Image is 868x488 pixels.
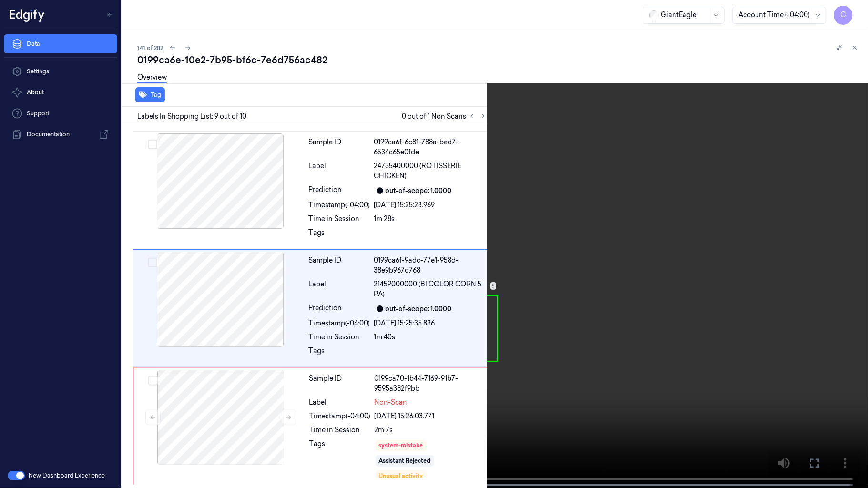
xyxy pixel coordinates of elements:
button: Select row [148,258,157,267]
div: 0199ca6f-6c81-788a-bed7-6534c65e0fde [374,137,487,157]
button: Toggle Navigation [102,7,117,22]
div: Sample ID [309,137,370,157]
a: Overview [137,72,167,83]
div: Sample ID [309,255,370,275]
div: out-of-scope: 1.0000 [386,186,452,196]
div: Tags [309,228,370,243]
div: out-of-scope: 1.0000 [386,304,452,314]
div: 2m 7s [375,425,487,435]
div: 0199ca70-1b44-7169-91b7-9595a382f9bb [375,374,487,394]
span: 141 of 282 [137,44,163,52]
a: Support [4,104,117,123]
div: 1m 28s [374,214,487,224]
div: Assistant Rejected [379,457,431,465]
div: [DATE] 15:25:23.969 [374,200,487,210]
div: Time in Session [309,332,370,342]
button: About [4,83,117,102]
div: Timestamp (-04:00) [309,411,371,421]
div: [DATE] 15:25:35.836 [374,318,487,328]
div: Tags [309,439,371,479]
span: 21459000000 (BI COLOR CORN 5 PA) [374,279,487,299]
div: Label [309,279,370,299]
div: 1m 40s [374,332,487,342]
div: Unusual activity [379,472,423,480]
button: Select row [148,376,158,386]
button: C [834,6,853,25]
div: Prediction [309,185,370,196]
div: Prediction [309,303,370,315]
a: Documentation [4,125,117,144]
div: Time in Session [309,425,371,435]
div: 0199ca6e-10e2-7b95-bf6c-7e6d756ac482 [137,53,860,67]
div: 0199ca6f-9adc-77e1-958d-38e9b967d768 [374,255,487,275]
div: Tags [309,346,370,361]
div: Timestamp (-04:00) [309,200,370,210]
button: Select row [148,140,157,149]
a: Settings [4,62,117,81]
span: 0 out of 1 Non Scans [402,111,489,122]
div: Label [309,161,370,181]
div: Label [309,397,371,407]
span: Labels In Shopping List: 9 out of 10 [137,112,246,122]
div: Sample ID [309,374,371,394]
span: Non-Scan [375,397,408,407]
div: system-mistake [379,441,423,450]
div: Timestamp (-04:00) [309,318,370,328]
a: Data [4,34,117,53]
div: Time in Session [309,214,370,224]
button: Tag [135,87,165,102]
span: 24735400000 (ROTISSERIE CHICKEN) [374,161,487,181]
div: [DATE] 15:26:03.771 [375,411,487,421]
